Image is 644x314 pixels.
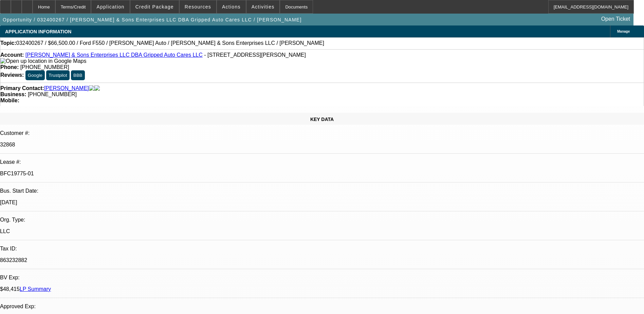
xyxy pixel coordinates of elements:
[20,64,69,70] span: [PHONE_NUMBER]
[310,117,334,122] span: KEY DATA
[222,4,241,10] span: Actions
[44,85,89,91] a: [PERSON_NAME]
[20,286,51,292] a: LP Summary
[28,91,77,97] span: [PHONE_NUMBER]
[246,0,280,13] button: Activities
[0,52,24,58] strong: Account:
[599,13,633,25] a: Open Ticket
[71,70,85,80] button: BBB
[0,58,86,64] img: Open up location in Google Maps
[0,72,24,78] strong: Reviews:
[46,70,69,80] button: Trustpilot
[3,17,302,22] span: Opportunity / 032400267 / [PERSON_NAME] & Sons Enterprises LLC DBA Gripped Auto Cares LLC / [PERS...
[25,52,203,58] a: [PERSON_NAME] & Sons Enterprises LLC DBA Gripped Auto Cares LLC
[130,0,179,13] button: Credit Package
[180,0,216,13] button: Resources
[25,70,45,80] button: Google
[0,98,19,103] strong: Mobile:
[0,91,26,97] strong: Business:
[617,30,630,33] span: Manage
[217,0,246,13] button: Actions
[5,29,71,34] span: APPLICATION INFORMATION
[135,4,174,10] span: Credit Package
[0,40,16,46] strong: Topic:
[16,40,324,46] span: 032400267 / $66,500.00 / Ford F550 / [PERSON_NAME] Auto / [PERSON_NAME] & Sons Enterprises LLC / ...
[204,52,306,58] span: - [STREET_ADDRESS][PERSON_NAME]
[0,64,19,70] strong: Phone:
[0,58,86,64] a: View Google Maps
[94,85,100,91] img: linkedin-icon.png
[89,85,94,91] img: facebook-icon.png
[185,4,211,10] span: Resources
[96,4,124,10] span: Application
[252,4,275,10] span: Activities
[91,0,129,13] button: Application
[0,85,44,91] strong: Primary Contact:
